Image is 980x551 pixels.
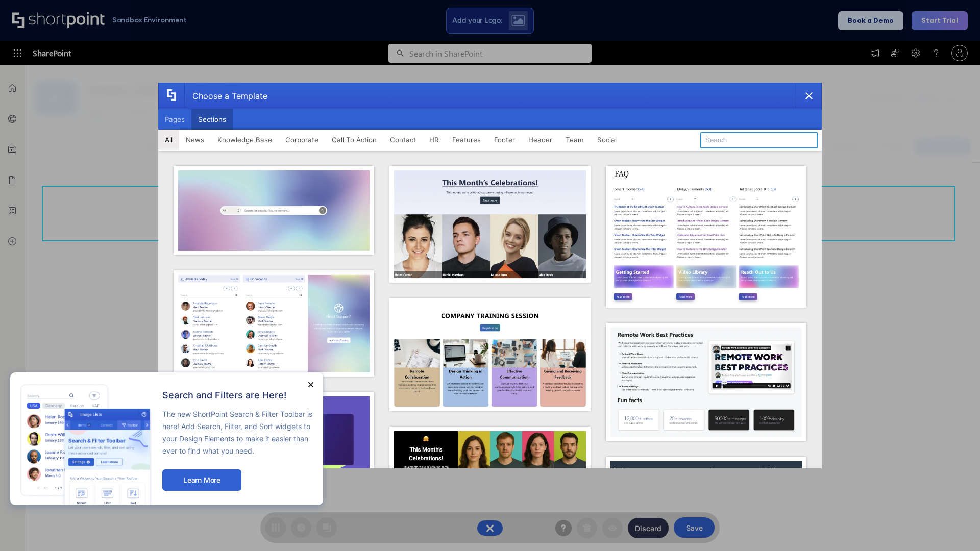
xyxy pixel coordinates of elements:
[158,130,179,150] button: All
[20,383,152,505] img: new feature image
[700,132,818,148] input: Search
[158,109,191,130] button: Pages
[522,130,559,150] button: Header
[325,130,383,150] button: Call To Action
[184,83,267,109] div: Choose a Template
[158,83,822,468] div: template selector
[279,130,325,150] button: Corporate
[446,130,487,150] button: Features
[191,109,233,130] button: Sections
[162,469,241,491] button: Learn More
[929,502,980,551] iframe: Chat Widget
[162,390,313,400] h2: Search and Filters are Here!
[559,130,591,150] button: Team
[162,408,313,457] p: The new ShortPoint Search & Filter Toolbar is here! Add Search, Filter, and Sort widgets to your ...
[383,130,423,150] button: Contact
[487,130,522,150] button: Footer
[211,130,279,150] button: Knowledge Base
[423,130,446,150] button: HR
[179,130,211,150] button: News
[591,130,623,150] button: Social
